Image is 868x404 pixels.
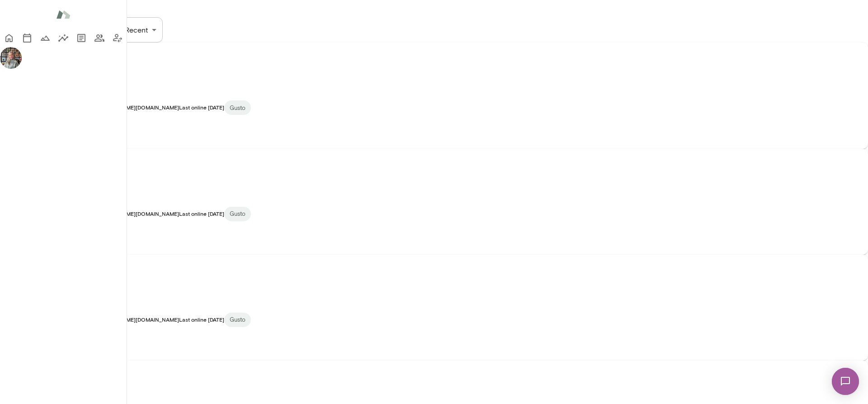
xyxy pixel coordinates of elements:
[72,29,90,47] button: Documents
[90,29,108,47] button: Members
[179,210,224,217] span: Last online [DATE]
[18,29,36,47] button: Sessions
[179,104,224,110] span: Last online [DATE]
[36,29,54,47] button: Growth Plan
[108,29,127,47] button: Client app
[224,104,251,113] span: Gusto
[179,316,224,323] span: Last online [DATE]
[224,209,251,219] span: Gusto
[99,17,163,43] div: Most Recent
[54,29,72,47] button: Insights
[224,315,251,324] span: Gusto
[56,6,71,23] img: Mento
